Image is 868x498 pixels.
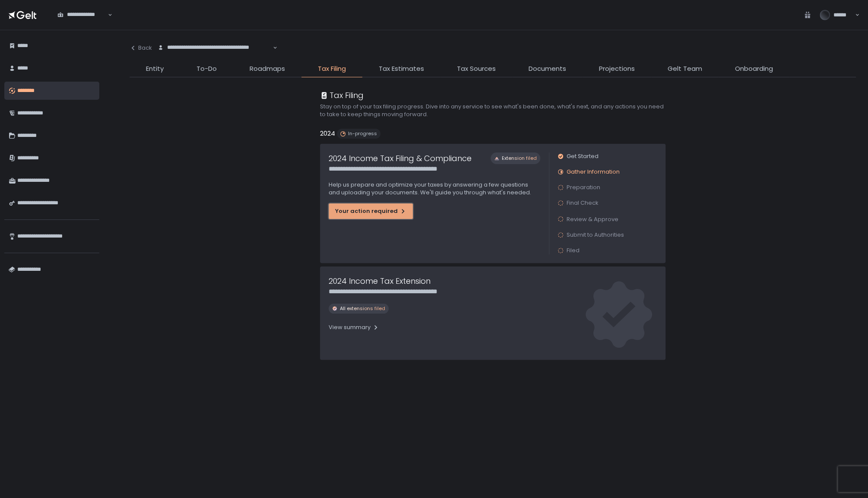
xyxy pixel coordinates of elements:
[329,152,472,164] h1: 2024 Income Tax Filing & Compliance
[329,324,379,331] div: View summary
[320,103,665,118] h2: Stay on top of your tax filing progress. Dive into any service to see what's been done, what's ne...
[250,64,285,74] span: Roadmaps
[130,39,152,57] button: Back
[599,64,635,74] span: Projections
[152,39,277,57] div: Search for option
[329,320,379,334] button: View summary
[318,64,346,74] span: Tax Filing
[379,64,424,74] span: Tax Estimates
[146,64,164,74] span: Entity
[567,247,580,254] span: Filed
[567,199,599,207] span: Final Check
[196,64,217,74] span: To-Do
[529,64,566,74] span: Documents
[329,203,413,219] button: Your action required
[52,6,112,24] div: Search for option
[567,215,618,223] span: Review & Approve
[567,168,620,176] span: Gather Information
[320,89,364,101] div: Tax Filing
[158,51,272,60] input: Search for option
[668,64,702,74] span: Gelt Team
[130,44,152,52] div: Back
[567,152,599,160] span: Get Started
[735,64,773,74] span: Onboarding
[457,64,496,74] span: Tax Sources
[57,19,107,27] input: Search for option
[335,207,406,215] div: Your action required
[567,184,600,191] span: Preparation
[329,275,431,287] h1: 2024 Income Tax Extension
[567,231,624,239] span: Submit to Authorities
[348,130,377,137] span: In-progress
[502,155,537,162] span: Extension filed
[329,181,540,197] p: Help us prepare and optimize your taxes by answering a few questions and uploading your documents...
[340,305,385,312] span: All extensions filed
[320,129,335,139] h2: 2024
